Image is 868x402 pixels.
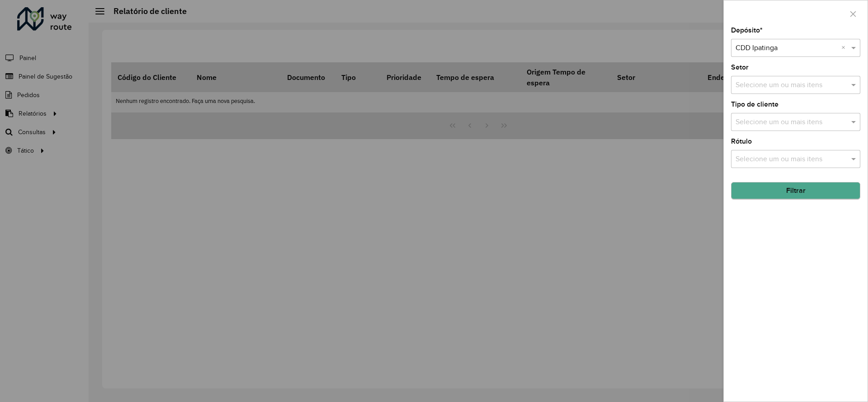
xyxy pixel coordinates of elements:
label: Depósito [731,25,763,36]
span: Clear all [841,42,849,53]
button: Filtrar [731,182,860,199]
label: Tipo de cliente [731,99,778,110]
label: Rótulo [731,136,752,147]
label: Setor [731,62,749,73]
